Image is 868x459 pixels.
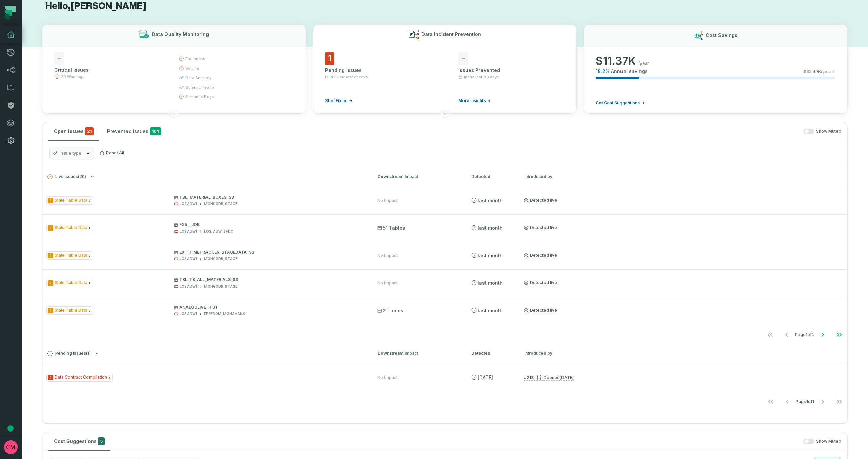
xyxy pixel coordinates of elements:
span: - [458,52,468,65]
relative-time: Jul 31, 2025, 12:41 AM MDT [478,308,503,313]
span: Severity [48,375,53,380]
div: No Impact [377,198,398,203]
span: Issue Type [46,373,113,382]
button: Issue type [49,148,94,159]
relative-time: Aug 6, 2025, 1:03 PM MDT [560,375,574,380]
button: Prevented Issues [102,122,166,141]
button: Go to last page [831,328,847,342]
span: $ 62.49K /year [804,69,831,74]
span: freshness [185,56,205,61]
button: Go to next page [814,395,831,408]
relative-time: Jul 31, 2025, 2:31 AM MDT [478,253,503,258]
div: LOS_ADW_SFDC [204,229,233,234]
button: Messages [45,212,90,239]
span: Issue Type [46,224,93,232]
div: 1Find your Data Assets [13,89,123,99]
div: Check out these product tours to help you get started with Foundational. [9,38,126,55]
p: About 5 minutes [90,62,129,69]
span: More insights [458,98,486,104]
button: Pending Issues(1) [47,351,366,356]
span: Live Issues ( 20 ) [47,174,86,179]
div: Introduced by [524,173,842,180]
h3: Cost Savings [706,32,737,39]
span: Messages [56,229,80,234]
span: Start Fixing [325,98,348,104]
button: Go to last page [831,395,847,408]
span: semantic bugs [185,94,214,99]
h1: Tasks [58,3,79,15]
relative-time: Jul 31, 2025, 5:03 AM MDT [478,225,503,231]
span: Severity [48,253,53,258]
div: MONGODB_STAGE [204,256,237,261]
span: 5 [98,437,105,445]
span: Tasks [106,229,120,234]
button: Go to next page [814,328,831,342]
div: MONGODB_STAGE [204,201,237,206]
button: Data Quality Monitoring-Critical Issues20 Warningsfreshnessvolumedata anomalyschema healthsemanti... [42,24,306,114]
img: avatar of Collin Marsden [4,440,18,454]
div: Pending Issues(1) [42,364,847,410]
div: Close [119,3,131,15]
div: LOSADW1 [180,311,197,316]
ul: Page 1 of 1 [763,395,847,408]
button: Go to previous page [779,395,795,408]
span: - [54,52,64,65]
span: data anomaly [185,75,211,80]
div: Live Issues(20) [42,187,847,343]
span: in Pull Request checks [325,74,368,80]
button: Reset All [97,148,127,159]
span: Pending Issues ( 1 ) [47,351,91,356]
div: MONGODB_STAGE [204,284,237,289]
h3: Data Incident Prevention [421,31,481,38]
a: Detected live [524,280,557,286]
span: /year [638,61,649,66]
span: 104 [150,127,161,135]
a: Start Fixing [325,98,352,104]
button: Cost Suggestions [48,432,110,451]
div: Opened [536,375,574,380]
div: LOSADW1 [180,284,197,289]
relative-time: Jul 31, 2025, 2:31 AM MDT [478,280,503,286]
span: 2 Tables [377,307,403,314]
div: Downstream Impact [378,350,459,356]
button: Tasks [91,212,136,239]
div: Detected [471,350,512,356]
a: Detected live [524,225,557,231]
div: Downstream Impact [378,173,459,180]
div: LOSADW1 [180,229,197,234]
a: More insights [458,98,491,104]
a: Get Cost Suggestions [596,100,645,106]
relative-time: Aug 6, 2025, 3:52 PM MDT [478,374,493,380]
nav: pagination [42,395,847,408]
div: Quickly find the right data asset in your stack. [26,102,118,116]
button: Mark as completed [26,149,78,157]
a: Detected live [524,198,557,203]
span: Severity [48,198,53,203]
span: In the last 90 days [464,74,499,80]
div: Critical Issues [54,67,166,73]
button: Live Issues(20) [47,174,366,179]
span: schema health [185,85,214,90]
div: Show Muted [169,129,841,134]
div: No Impact [377,253,398,258]
h1: Hello, [PERSON_NAME] [42,0,848,12]
div: Issues Prevented [458,67,565,74]
span: critical issues and errors combined [85,127,94,135]
span: 18.2 % [596,68,610,75]
span: $ 11.37K [596,54,636,68]
span: Home [16,229,29,234]
p: TBL_TS_ALL_MATERIALS_S3 [174,277,365,282]
div: Find your Data Assets [26,91,115,98]
span: 1 [325,52,334,65]
span: 20 Warnings [61,74,85,79]
div: Lineage Graph [26,175,115,182]
relative-time: Jul 31, 2025, 8:34 AM MDT [478,198,503,203]
div: LOSADW1 [180,201,197,206]
button: Go to first page [763,395,779,408]
p: EXT_TIMETRACKER_STAGEDATA_S3 [174,250,365,255]
span: 51 Tables [377,225,405,232]
div: Pending Issues [325,67,431,74]
div: FREEDOM_MONAHANS [204,311,245,316]
span: Issue Type [46,279,93,287]
div: 2Lineage Graph [13,173,123,184]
